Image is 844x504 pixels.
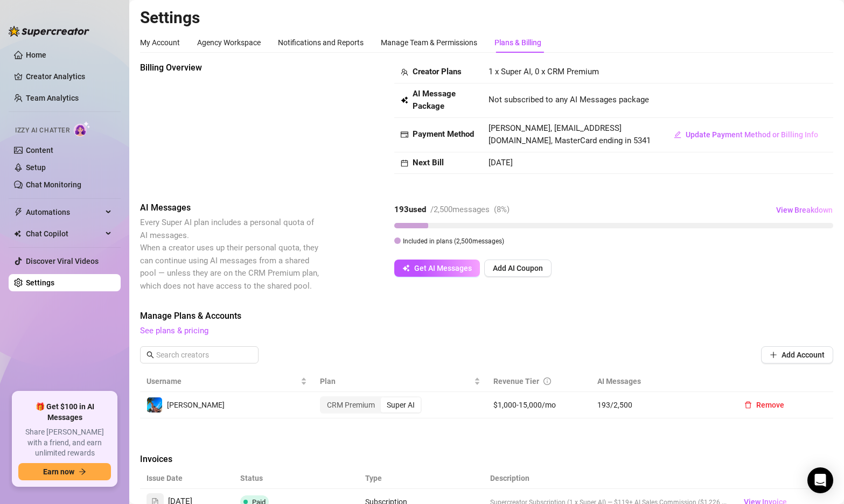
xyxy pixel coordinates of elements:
img: Chat Copilot [14,230,21,237]
span: info-circle [543,377,551,385]
button: Earn nowarrow-right [18,463,111,480]
span: Update Payment Method or Billing Info [686,130,818,139]
span: credit-card [401,131,408,138]
span: thunderbolt [14,208,23,216]
span: Add AI Coupon [493,264,543,272]
span: calendar [401,159,408,167]
span: 193 / 2,500 [597,399,723,411]
div: My Account [140,37,180,48]
span: Izzy AI Chatter [15,125,69,136]
div: Agency Workspace [197,37,261,48]
span: Add Account [782,351,825,359]
span: Automations [26,204,102,221]
span: arrow-right [79,468,86,475]
a: Settings [26,278,54,287]
span: Share [PERSON_NAME] with a friend, and earn unlimited rewards [18,427,111,459]
th: Issue Date [140,468,234,489]
span: Remove [756,401,784,409]
div: segmented control [320,396,422,414]
button: Update Payment Method or Billing Info [665,126,827,143]
span: Chat Copilot [26,225,102,242]
button: Add Account [761,346,833,363]
td: $1,000-15,000/mo [487,392,591,418]
img: Ryan [147,397,162,412]
div: Super AI [381,397,421,412]
th: Username [140,371,313,392]
span: View Breakdown [776,206,833,214]
div: Plans & Billing [494,37,541,48]
span: Manage Plans & Accounts [140,310,833,323]
a: Team Analytics [26,94,79,102]
span: [DATE] [489,158,513,167]
div: Manage Team & Permissions [381,37,477,48]
a: Chat Monitoring [26,180,81,189]
span: AI Messages [140,201,321,214]
th: Description [484,468,734,489]
div: CRM Premium [321,397,381,412]
span: 1 x Super AI, 0 x CRM Premium [489,67,599,76]
span: search [147,351,154,359]
button: Add AI Coupon [484,260,552,277]
span: Revenue Tier [493,377,539,386]
th: Plan [313,371,487,392]
strong: Payment Method [413,129,474,139]
span: Every Super AI plan includes a personal quota of AI messages. When a creator uses up their person... [140,218,319,291]
span: Included in plans ( 2,500 messages) [403,237,504,245]
span: Billing Overview [140,61,321,74]
strong: AI Message Package [413,89,456,111]
span: / 2,500 messages [430,205,490,214]
span: team [401,68,408,76]
span: Get AI Messages [414,264,472,272]
span: 🎁 Get $100 in AI Messages [18,402,111,423]
a: Content [26,146,53,155]
strong: 193 used [394,205,426,214]
th: Status [234,468,359,489]
span: edit [674,131,681,138]
th: AI Messages [591,371,729,392]
a: Creator Analytics [26,68,112,85]
a: Setup [26,163,46,172]
span: Username [147,375,298,387]
span: Plan [320,375,472,387]
a: See plans & pricing [140,326,208,335]
span: [PERSON_NAME] [167,401,225,409]
a: Discover Viral Videos [26,257,99,265]
div: Open Intercom Messenger [807,467,833,493]
img: logo-BBDzfeDw.svg [9,26,89,37]
span: ( 8 %) [494,205,510,214]
button: Remove [736,396,793,414]
th: Type [359,468,421,489]
button: Get AI Messages [394,260,480,277]
input: Search creators [156,349,243,361]
span: Invoices [140,453,321,466]
span: [PERSON_NAME], [EMAIL_ADDRESS][DOMAIN_NAME], MasterCard ending in 5341 [489,123,651,146]
span: Not subscribed to any AI Messages package [489,94,649,107]
span: plus [770,351,777,359]
button: View Breakdown [776,201,833,219]
a: Home [26,51,46,59]
span: delete [744,401,752,409]
img: AI Chatter [74,121,90,137]
span: Earn now [43,467,74,476]
h2: Settings [140,8,833,28]
div: Notifications and Reports [278,37,364,48]
strong: Creator Plans [413,67,462,76]
strong: Next Bill [413,158,444,167]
